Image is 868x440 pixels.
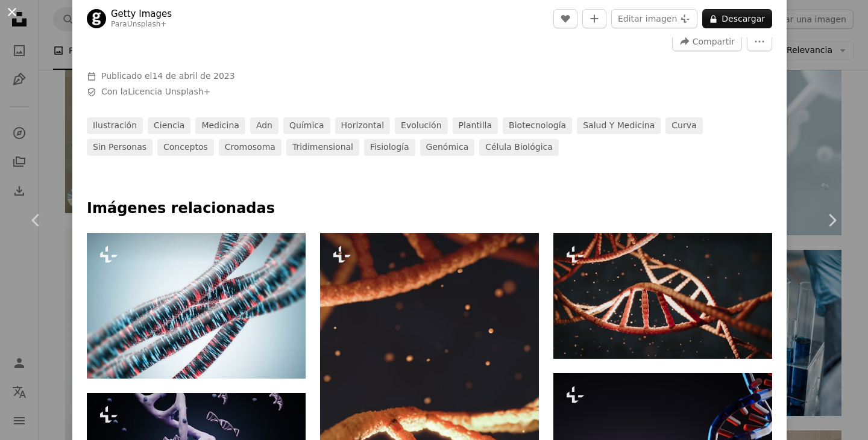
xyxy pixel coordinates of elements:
[283,117,330,134] a: química
[553,290,772,301] a: Un primer plano de una hoja
[101,86,210,98] span: Con la
[693,33,735,51] span: Compartir
[479,139,559,156] a: célula biológica
[320,417,539,428] a: Un primer plano de un poco de tocino
[128,87,210,96] a: Licencia Unsplash+
[87,233,306,379] img: Racimo gris de cables lan con números binarios brillantes azules y rojos sobre un fondo gris clar...
[335,117,390,134] a: horizontal
[665,117,702,134] a: curva
[87,199,772,218] h4: Imágenes relacionadas
[453,117,498,134] a: plantilla
[747,32,772,51] button: Más acciones
[87,117,143,134] a: ilustración
[152,71,234,81] time: 14 de abril de 2023, 19:45:20 GMT+4
[364,139,415,156] a: fisiología
[672,32,742,51] button: Compartir esta imagen
[127,20,167,28] a: Unsplash+
[611,9,697,28] button: Editar imagen
[420,139,475,156] a: genómica
[111,8,172,20] a: Getty Images
[157,139,214,156] a: Conceptos
[702,9,772,28] button: Descargar
[395,117,447,134] a: evolución
[101,71,235,81] span: Publicado el
[503,117,572,134] a: biotecnología
[582,9,606,28] button: Añade a la colección
[111,20,172,29] div: Para
[219,139,281,156] a: cromosoma
[87,300,306,311] a: Racimo gris de cables lan con números binarios brillantes azules y rojos sobre un fondo gris clar...
[195,117,245,134] a: medicina
[577,117,661,134] a: salud y medicina
[250,117,278,134] a: adn
[87,139,153,156] a: sin personas
[87,9,106,28] img: Ve al perfil de Getty Images
[796,163,868,278] a: Siguiente
[553,233,772,359] img: Un primer plano de una hoja
[553,9,577,28] button: Me gusta
[148,117,190,134] a: ciencia
[286,139,359,156] a: tridimensional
